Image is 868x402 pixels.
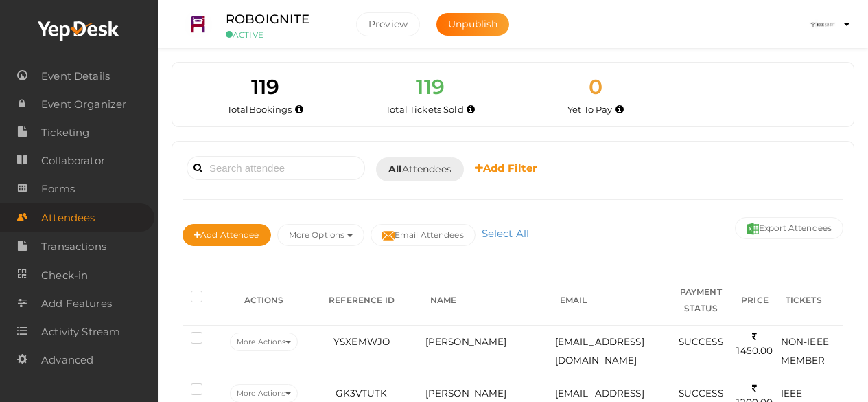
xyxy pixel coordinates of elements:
img: ACg8ocLqu5jM_oAeKNg0It_CuzWY7FqhiTBdQx-M6CjW58AJd_s4904=s100 [809,11,836,38]
span: Event Details [41,63,110,90]
th: PRICE [732,276,777,326]
span: Attendees [41,204,95,232]
span: [PERSON_NAME] [425,336,507,347]
span: Transactions [41,233,106,260]
i: Accepted and yet to make payment [615,106,624,113]
th: TICKETS [777,276,843,326]
th: PAYMENT STATUS [669,276,732,326]
span: Total Tickets Sold [386,104,464,115]
img: RSPMBPJE_small.png [185,11,212,38]
span: [PERSON_NAME] [425,388,507,399]
span: Collaborator [41,147,105,175]
span: Unpublish [448,18,497,30]
small: ACTIVE [226,30,336,40]
img: excel.svg [747,223,759,235]
span: GK3VTUTK [336,388,387,399]
span: REFERENCE ID [329,295,395,305]
span: NON-IEEE MEMBER [781,336,829,366]
button: More Actions [230,333,298,351]
img: mail-filled.svg [382,230,395,242]
span: Event Organizer [41,91,126,118]
th: ACTIONS [226,276,301,326]
button: Add Attendee [183,224,271,246]
span: Activity Stream [41,318,120,346]
span: Yet To Pay [567,104,612,115]
span: Check-in [41,262,88,289]
span: 1450.00 [736,331,773,357]
a: Select All [478,227,532,240]
span: Total [227,104,292,115]
button: More Options [277,224,364,246]
button: Unpublish [436,13,509,36]
button: Preview [356,12,420,36]
span: SUCCESS [679,388,723,399]
b: All [388,163,401,175]
span: YSXEMWJO [333,336,390,347]
span: Ticketing [41,119,89,146]
span: SUCCESS [679,336,723,347]
i: Total number of bookings [295,106,303,113]
i: Total number of tickets sold [467,106,475,113]
span: Forms [41,175,75,203]
button: Email Attendees [371,224,476,246]
input: Search attendee [187,156,365,180]
span: 119 [251,74,279,100]
b: Add Filter [475,161,537,175]
span: 0 [589,74,602,100]
th: EMAIL [552,276,670,326]
button: Export Attendees [735,217,843,239]
label: ROBOIGNITE [226,10,309,30]
span: Advanced [41,346,93,374]
span: Attendees [388,162,451,177]
th: NAME [422,276,552,326]
span: 119 [416,74,444,100]
span: [EMAIL_ADDRESS][DOMAIN_NAME] [555,336,644,366]
span: Bookings [249,104,292,115]
span: Add Features [41,290,112,317]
